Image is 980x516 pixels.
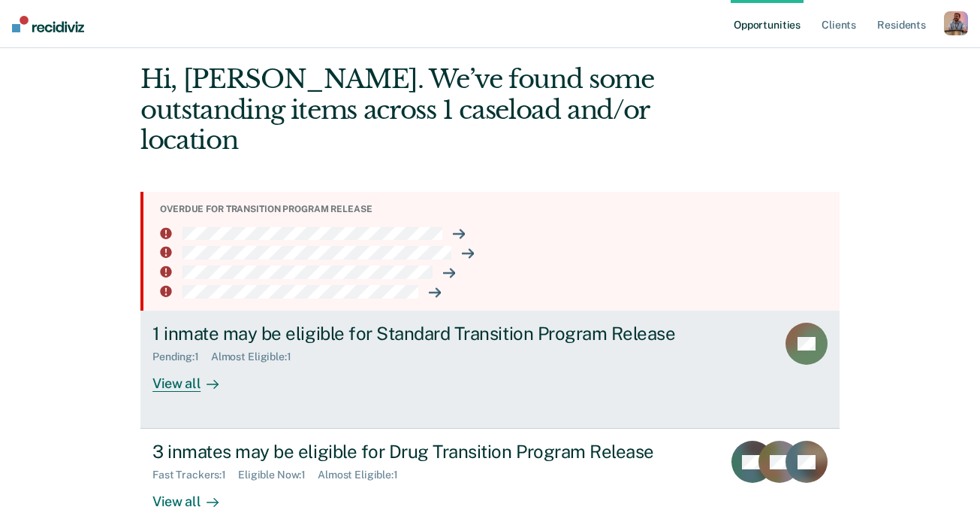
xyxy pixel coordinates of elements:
[160,204,828,214] div: Overdue for transition program release
[152,363,237,393] div: View all
[211,351,303,363] div: Almost Eligible : 1
[152,441,680,463] div: 3 inmates may be eligible for Drug Transition Program Release
[152,469,238,481] div: Fast Trackers : 1
[318,469,410,481] div: Almost Eligible : 1
[140,64,700,156] div: Hi, [PERSON_NAME]. We’ve found some outstanding items across 1 caseload and/or location
[238,469,318,481] div: Eligible Now : 1
[152,351,211,363] div: Pending : 1
[152,481,237,511] div: View all
[152,323,680,345] div: 1 inmate may be eligible for Standard Transition Program Release
[140,311,840,429] a: 1 inmate may be eligible for Standard Transition Program ReleasePending:1Almost Eligible:1View all
[12,16,84,32] img: Recidiviz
